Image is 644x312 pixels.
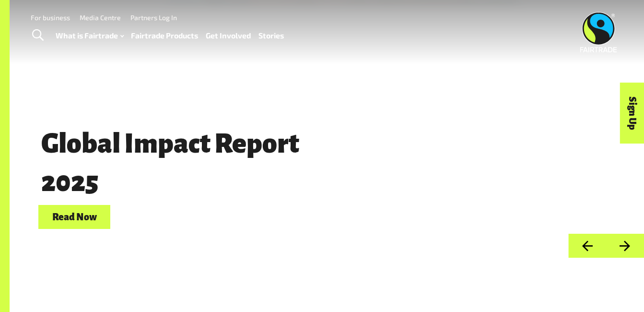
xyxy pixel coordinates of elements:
button: Previous [568,234,606,258]
a: Partners Log In [130,13,177,22]
a: Get Involved [206,29,251,43]
a: Media Centre [80,13,121,22]
span: Global Impact Report 2025 [38,129,302,197]
a: Toggle Search [26,24,49,48]
a: Stories [258,29,284,43]
a: For business [31,13,70,22]
button: Next [606,234,644,258]
a: Read Now [38,205,110,229]
img: Fairtrade Australia New Zealand logo [580,12,617,52]
a: What is Fairtrade [56,29,124,43]
a: Fairtrade Products [131,29,198,43]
